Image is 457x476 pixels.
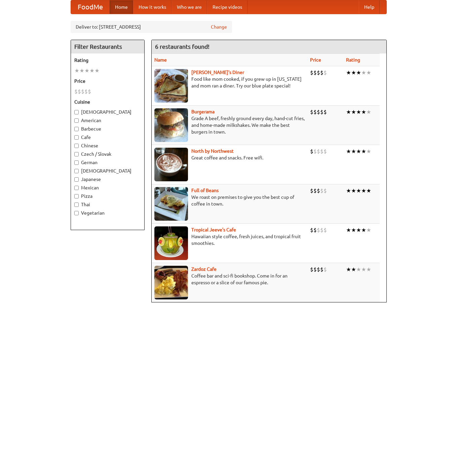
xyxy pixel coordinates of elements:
[191,266,217,272] a: Zardoz Cafe
[191,227,236,232] b: Tropical Jeeve's Cafe
[74,169,79,173] input: [DEMOGRAPHIC_DATA]
[74,151,141,157] label: Czech / Slovak
[74,110,79,114] input: [DEMOGRAPHIC_DATA]
[74,159,141,166] label: German
[356,187,361,194] li: ★
[323,187,327,194] li: $
[74,201,141,208] label: Thai
[191,109,215,114] a: Burgerama
[71,40,144,53] h4: Filter Restaurants
[84,67,89,74] li: ★
[74,109,141,115] label: [DEMOGRAPHIC_DATA]
[361,187,366,194] li: ★
[356,69,361,76] li: ★
[74,118,79,123] input: American
[74,67,79,74] li: ★
[346,266,351,273] li: ★
[74,99,141,105] h5: Cuisine
[74,152,79,156] input: Czech / Slovak
[356,108,361,116] li: ★
[361,69,366,76] li: ★
[323,148,327,155] li: $
[323,108,327,116] li: $
[313,226,317,234] li: $
[74,193,141,199] label: Pizza
[74,186,79,190] input: Mexican
[155,43,210,50] ng-pluralize: 6 restaurants found!
[74,117,141,124] label: American
[361,108,366,116] li: ★
[89,67,94,74] li: ★
[74,78,141,84] h5: Price
[323,69,327,76] li: $
[320,226,323,234] li: $
[191,188,219,193] a: Full of Beans
[317,148,320,155] li: $
[361,148,366,155] li: ★
[366,148,371,155] li: ★
[356,148,361,155] li: ★
[359,0,380,14] a: Help
[74,144,79,148] input: Chinese
[74,88,78,95] li: $
[310,187,313,194] li: $
[317,266,320,273] li: $
[351,108,356,116] li: ★
[320,266,323,273] li: $
[94,67,100,74] li: ★
[74,160,79,165] input: German
[74,210,141,216] label: Vegetarian
[154,148,188,181] img: north.jpg
[361,226,366,234] li: ★
[71,0,110,14] a: FoodMe
[74,203,79,207] input: Thai
[313,187,317,194] li: $
[351,187,356,194] li: ★
[84,88,88,95] li: $
[74,211,79,215] input: Vegetarian
[351,266,356,273] li: ★
[88,88,91,95] li: $
[351,148,356,155] li: ★
[74,194,79,198] input: Pizza
[191,148,234,154] a: North by Northwest
[320,108,323,116] li: $
[154,154,305,161] p: Great coffee and snacks. Free wifi.
[320,148,323,155] li: $
[74,127,79,131] input: Barbecue
[191,70,244,75] b: [PERSON_NAME]'s Diner
[74,57,141,64] h5: Rating
[310,226,313,234] li: $
[317,226,320,234] li: $
[154,266,188,299] img: zardoz.jpg
[366,226,371,234] li: ★
[154,115,305,135] p: Grade A beef, freshly ground every day, hand-cut fries, and home-made milkshakes. We make the bes...
[74,125,141,132] label: Barbecue
[74,135,79,140] input: Cafe
[361,266,366,273] li: ★
[71,21,232,33] div: Deliver to: [STREET_ADDRESS]
[313,266,317,273] li: $
[366,266,371,273] li: ★
[310,266,313,273] li: $
[356,266,361,273] li: ★
[313,69,317,76] li: $
[320,69,323,76] li: $
[351,69,356,76] li: ★
[207,0,247,14] a: Recipe videos
[79,67,84,74] li: ★
[366,187,371,194] li: ★
[74,142,141,149] label: Chinese
[313,148,317,155] li: $
[154,233,305,247] p: Hawaiian style coffee, fresh juices, and tropical fruit smoothies.
[366,69,371,76] li: ★
[346,148,351,155] li: ★
[310,108,313,116] li: $
[172,0,207,14] a: Who we are
[323,266,327,273] li: $
[211,24,227,30] a: Change
[310,57,321,63] a: Price
[366,108,371,116] li: ★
